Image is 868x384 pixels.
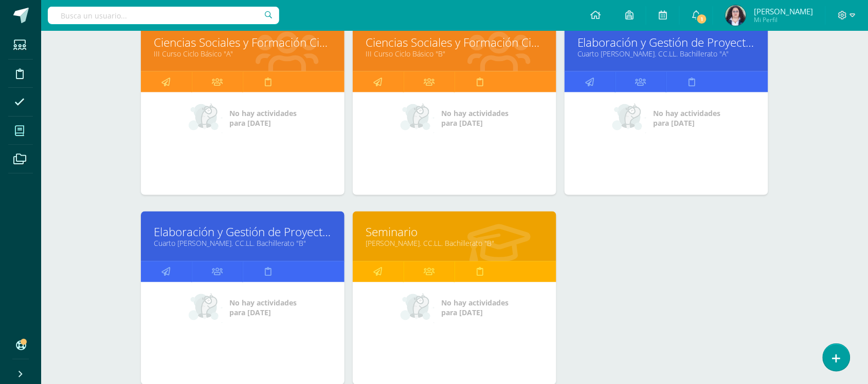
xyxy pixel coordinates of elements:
[154,49,332,59] a: III Curso Ciclo Básico "A"
[577,49,755,59] a: Cuarto [PERSON_NAME]. CC.LL. Bachillerato "A"
[154,224,332,240] a: Elaboración y Gestión de Proyectos
[154,34,332,50] a: Ciencias Sociales y Formación Ciudadana
[154,239,332,248] a: Cuarto [PERSON_NAME]. CC.LL. Bachillerato "B"
[754,15,813,24] span: Mi Perfil
[366,49,544,59] a: III Curso Ciclo Básico "B"
[401,103,435,133] img: no_activities_small.png
[612,103,646,133] img: no_activities_small.png
[230,298,297,318] span: No hay actividades para [DATE]
[48,7,279,24] input: Busca un usuario...
[754,6,813,16] span: [PERSON_NAME]
[366,224,544,240] a: Seminario
[189,293,223,323] img: no_activities_small.png
[189,103,223,133] img: no_activities_small.png
[366,34,544,50] a: Ciencias Sociales y Formación Ciudadana
[442,298,509,318] span: No hay actividades para [DATE]
[577,34,755,50] a: Elaboración y Gestión de Proyectos
[726,5,746,26] img: e3b139248a87191a549b0d9f27421a5c.png
[230,108,297,128] span: No hay actividades para [DATE]
[654,108,721,128] span: No hay actividades para [DATE]
[401,293,435,323] img: no_activities_small.png
[696,13,708,25] span: 1
[366,239,544,248] a: [PERSON_NAME]. CC.LL. Bachillerato "B"
[442,108,509,128] span: No hay actividades para [DATE]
